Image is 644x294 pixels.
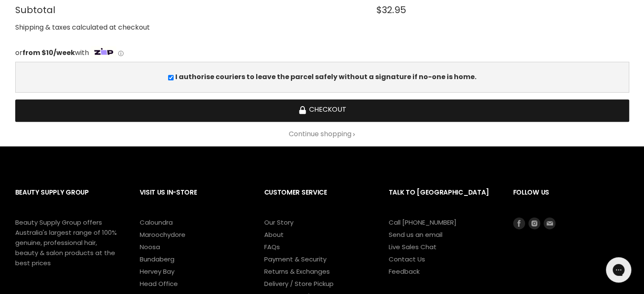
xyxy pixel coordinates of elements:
a: FAQs [264,242,280,251]
a: Send us an email [389,230,442,239]
strong: from $10/week [22,48,75,58]
a: Delivery / Store Pickup [264,279,334,288]
span: $32.95 [376,5,406,15]
img: Zip Logo [91,46,117,58]
iframe: Gorgias live chat messenger [602,254,636,286]
button: Checkout [15,99,629,122]
a: Live Sales Chat [389,242,437,251]
h2: Customer Service [264,182,372,217]
h2: Follow us [513,182,629,217]
h2: Beauty Supply Group [15,182,123,217]
a: About [264,230,284,239]
a: Continue shopping [15,130,629,138]
b: I authorise couriers to leave the parcel safely without a signature if no-one is home. [175,72,476,82]
a: Payment & Security [264,255,326,264]
a: Our Story [264,218,293,227]
h2: Visit Us In-Store [140,182,247,217]
a: Head Office [140,279,178,288]
h2: Talk to [GEOGRAPHIC_DATA] [389,182,496,217]
p: Beauty Supply Group offers Australia's largest range of 100% genuine, professional hair, beauty &... [15,217,117,268]
a: Feedback [389,267,420,276]
a: Contact Us [389,255,425,264]
span: or with [15,48,89,58]
a: Call [PHONE_NUMBER] [389,218,456,227]
a: Returns & Exchanges [264,267,330,276]
a: Noosa [140,242,160,251]
a: Caloundra [140,218,173,227]
div: Shipping & taxes calculated at checkout [15,22,629,33]
a: Maroochydore [140,230,185,239]
a: Bundaberg [140,255,174,264]
span: Subtotal [15,5,358,15]
a: Hervey Bay [140,267,174,276]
